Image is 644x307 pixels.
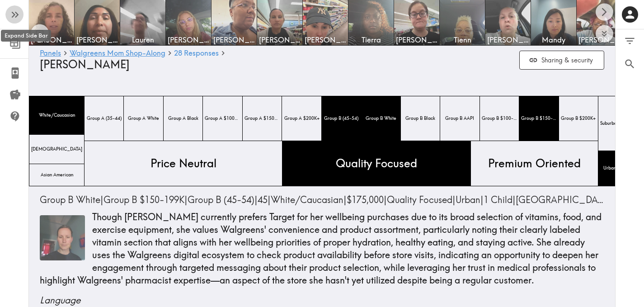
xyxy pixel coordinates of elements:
span: | [103,194,188,205]
span: Urban [602,163,618,173]
span: | [484,194,516,205]
span: Group B $150-199K [103,194,184,205]
span: | [188,194,258,205]
button: Sharing & security [519,51,604,70]
button: Expand to show all items [596,25,613,43]
span: | [271,194,347,205]
span: [PERSON_NAME] [76,35,118,45]
span: Tienn [442,35,483,45]
span: White/Caucasian [37,110,77,120]
span: $175,000 [347,194,384,205]
span: Urban [456,194,480,205]
span: Search [624,58,636,70]
span: [PERSON_NAME] [487,35,529,45]
button: Search [616,52,644,76]
span: | [258,194,271,205]
span: Group B $200K+ [559,113,597,123]
span: [PERSON_NAME] [396,35,437,45]
span: [PERSON_NAME] [305,35,346,45]
span: | [40,194,103,205]
a: 28 Responses [174,49,219,58]
span: 45 [258,194,268,205]
span: Group A $200K+ [282,113,321,123]
span: [PERSON_NAME] [40,57,130,71]
span: Group B (45-54) [322,113,360,123]
span: Tierra [350,35,392,45]
span: | [387,194,456,205]
span: [PERSON_NAME] [168,35,209,45]
span: Suburban [598,118,621,128]
span: Group A Black [166,113,200,123]
span: Group A $100-149K [203,113,242,123]
span: | [347,194,387,205]
span: 1 Child [484,194,512,205]
span: Group B White [364,113,398,123]
span: [DEMOGRAPHIC_DATA] [29,144,84,154]
span: [PERSON_NAME] [213,35,255,45]
p: Though [PERSON_NAME] currently prefers Target for her wellbeing purchases due to its broad select... [40,211,604,287]
span: Group A (35-44) [85,113,123,123]
span: Group B $100-149K [480,113,519,123]
div: Expand Side Bar [1,30,51,42]
span: [GEOGRAPHIC_DATA] [516,194,610,205]
span: [PERSON_NAME] [259,35,301,45]
span: Price Neutral [149,154,218,173]
span: | [456,194,484,205]
span: Group A White [126,113,161,123]
span: Lauren [122,35,164,45]
img: Thumbnail [40,215,85,260]
span: Quality Focused [387,194,452,205]
span: Language [40,294,604,307]
button: Filter Responses [616,29,644,52]
span: 28 Responses [174,49,219,57]
span: Group B $150-199K [519,113,558,123]
span: Group B (45-54) [188,194,254,205]
span: Asian American [39,170,75,180]
span: Filter Responses [624,35,636,47]
span: Group B AAPI [443,113,476,123]
a: Walgreens Mom Shop-Along [70,49,165,58]
span: Quality Focused [334,154,419,173]
span: Mandy [533,35,574,45]
span: Group B White [40,194,100,205]
span: Group B Black [404,113,437,123]
span: White/Caucasian [271,194,343,205]
button: Scroll right [596,3,613,21]
span: [PERSON_NAME] [578,35,620,45]
a: Panels [40,49,61,58]
span: Group A $150-199K [243,113,282,123]
span: Premium Oriented [486,154,583,173]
